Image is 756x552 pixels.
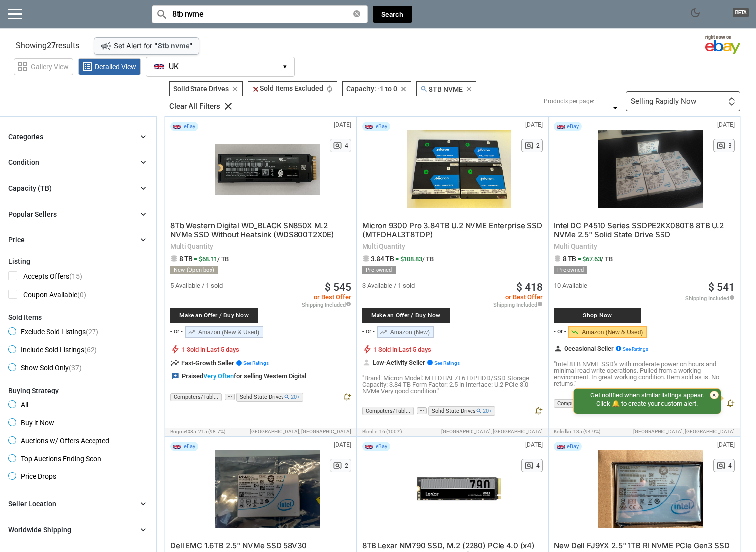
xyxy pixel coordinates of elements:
div: Buying Strategy [8,387,148,394]
span: Multi Quantity [362,243,543,250]
span: bogmi4385: [170,429,197,434]
span: Capacity: -1 to 0 [346,85,397,93]
i: clear [252,85,260,93]
span: Shop Now [559,313,636,318]
span: pageview [716,141,726,150]
span: Shipping Included [493,301,543,308]
div: Condition [8,158,39,167]
span: Intel DC P4510 Series SSDPE2KX080T8 8TB U.2 NVMe 2.5" Solid State Drive SSD [554,221,724,239]
span: pageview [333,461,342,470]
i: info [346,301,351,307]
span: [DATE] [334,122,351,128]
button: notification_add [342,393,351,403]
span: = $108.83 [395,255,433,263]
span: Shipping Included [685,295,735,301]
img: GB Flag [557,445,565,449]
i: person [554,344,562,353]
span: 4 [728,463,732,469]
div: Capacity (TB) [8,183,52,193]
a: trending_downAmazon (New & Used) [568,326,647,338]
i: chevron_right [138,158,148,167]
span: 20+ [483,408,492,414]
span: Occasional Seller [564,345,648,352]
div: - or - [170,328,183,334]
span: pageview [524,461,534,470]
span: Solid State Drives [236,393,303,402]
div: - or - [362,328,375,334]
i: info [427,359,433,366]
span: 8tb nvme [158,42,189,49]
span: Shipping Included [302,301,351,308]
span: blrmltd: [362,429,378,434]
span: more_horiz [417,407,427,414]
div: - or - [554,328,566,334]
span: 1 Sold in Last 5 days [182,346,239,353]
span: Top Auctions Ending Soon [8,454,101,466]
img: GB Flag [173,125,181,129]
span: 1 Sold in Last 5 days [374,346,431,353]
div: Price [8,235,25,245]
span: trending_up [379,328,387,336]
span: grid_view [17,61,29,73]
span: more_horiz [225,394,235,400]
span: 8TB NVME [420,85,463,93]
div: Clear All Filters [169,103,220,110]
span: Gallery View [31,63,69,70]
span: Multi Quantity [554,243,735,250]
span: ▾ [283,63,287,71]
i: clear [400,85,407,93]
span: See Ratings [434,360,460,366]
i: chevron_right [138,132,148,142]
span: trending_up [188,328,195,336]
i: info [729,295,735,300]
a: $ 418 [516,282,543,293]
span: 2 [536,143,540,149]
span: / TB [422,255,434,263]
span: 10 Available [554,282,587,289]
span: Buy it Now [8,418,54,430]
span: pageview [333,141,342,150]
span: [DATE] [525,122,543,128]
span: [DATE] [525,442,543,448]
div: Pre-owned [362,266,396,274]
a: $ 541 [708,282,735,293]
span: Exclude Sold Listings [8,327,98,339]
span: koledko: [554,429,572,434]
div: Listing [8,257,148,265]
span: list_alt [81,61,93,73]
span: or Best Offer [493,294,543,300]
span: Auctions w/ Offers Accepted [8,436,109,448]
i: clear [465,85,472,93]
i: search [284,394,290,400]
span: eBay [567,444,579,449]
span: Computers/Tabl... [554,399,605,408]
span: 5 Available / 1 sold [170,282,223,289]
span: eBay [567,124,579,129]
i: info [615,345,622,352]
span: trending_down [571,328,579,336]
span: [DATE] [717,122,735,128]
i: clear [222,100,234,112]
span: pageview [716,461,726,470]
span: [GEOGRAPHIC_DATA], [GEOGRAPHIC_DATA] [441,429,543,434]
a: Shop Now [554,298,658,323]
span: Accepts Offers [8,271,82,284]
a: trending_upAmazon (New & Used) [185,326,263,338]
button: UK ▾ [146,57,295,77]
i: autorenew [326,85,333,93]
span: Coupon Available [8,290,86,302]
p: "Brand: Micron Model: MTFDHAL7T6TDPHDD/SSD Storage Capacity: 3.84 TB Form Factor: 2.5 in Interfac... [362,375,543,394]
i: chevron_right [138,235,148,245]
span: / TB [217,255,229,263]
span: eBay [376,444,387,449]
i: search [420,85,428,93]
span: eBay [184,124,195,129]
span: Low-Activity Seller [373,359,460,366]
button: more_horiz [417,407,427,415]
img: GB Flag [365,125,373,129]
span: UK [169,62,179,71]
i: search [156,8,168,20]
i: chevron_right [138,499,148,509]
img: GB Flag [365,445,373,449]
